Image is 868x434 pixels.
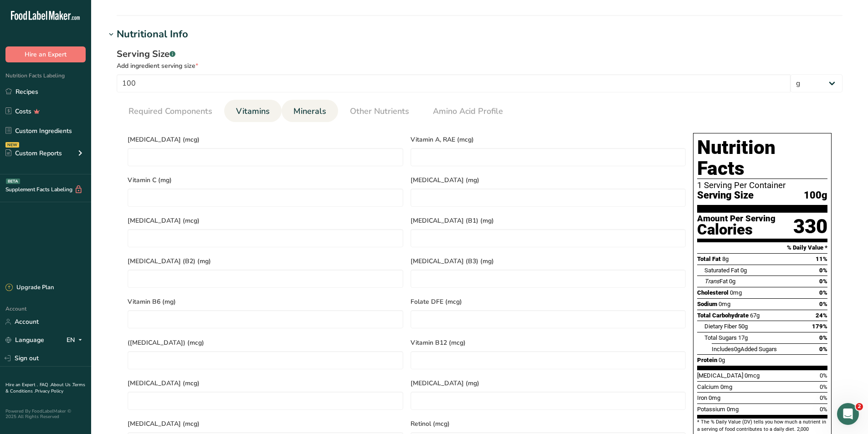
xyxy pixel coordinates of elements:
[117,61,842,71] div: Add ingredient serving size
[411,216,686,225] span: [MEDICAL_DATA] (B1) (mg)
[734,346,740,352] span: 0g
[5,332,44,348] a: Language
[128,175,403,185] span: Vitamin C (mg)
[819,267,827,274] span: 0%
[5,142,19,148] div: NEW
[697,406,725,413] span: Potassium
[117,27,188,42] div: Nutritional Info
[697,383,719,390] span: Calcium
[816,255,827,262] span: 11%
[704,323,737,330] span: Dietary Fiber
[697,214,776,223] div: Amount Per Serving
[704,334,737,341] span: Total Sugars
[793,214,827,239] div: 330
[819,346,827,352] span: 0%
[740,267,747,274] span: 0g
[128,378,403,388] span: [MEDICAL_DATA] (mcg)
[697,301,717,307] span: Sodium
[727,406,739,413] span: 0mg
[697,255,721,262] span: Total Fat
[128,338,403,347] span: ([MEDICAL_DATA]) (mcg)
[5,408,86,419] div: Powered By FoodLabelMaker © 2025 All Rights Reserved
[128,105,212,117] span: Required Components
[720,383,732,390] span: 0mg
[697,137,827,179] h1: Nutrition Facts
[697,181,827,190] div: 1 Serving Per Container
[719,357,725,363] span: 0g
[350,105,409,117] span: Other Nutrients
[411,338,686,347] span: Vitamin B12 (mcg)
[433,105,503,117] span: Amino Acid Profile
[128,297,403,306] span: Vitamin B6 (mg)
[128,216,403,225] span: [MEDICAL_DATA] (mcg)
[719,301,730,307] span: 0mg
[804,190,827,201] span: 100g
[697,312,749,319] span: Total Carbohydrate
[117,74,791,92] input: Type your serving size here
[697,289,729,296] span: Cholesterol
[128,135,403,144] span: [MEDICAL_DATA] (mcg)
[697,372,743,379] span: [MEDICAL_DATA]
[697,394,707,401] span: Iron
[697,190,754,201] span: Serving Size
[819,334,827,341] span: 0%
[819,301,827,307] span: 0%
[722,255,729,262] span: 8g
[738,323,748,330] span: 50g
[411,175,686,185] span: [MEDICAL_DATA] (mg)
[236,105,270,117] span: Vitamins
[40,382,51,388] a: FAQ .
[704,278,719,285] i: Trans
[856,403,863,410] span: 2
[819,278,827,285] span: 0%
[697,242,827,253] section: % Daily Value *
[67,335,86,346] div: EN
[745,372,760,379] span: 0mcg
[6,179,20,184] div: BETA
[411,419,686,429] span: Retinol (mcg)
[5,148,62,158] div: Custom Reports
[5,46,86,62] button: Hire an Expert
[411,256,686,266] span: [MEDICAL_DATA] (B3) (mg)
[411,297,686,306] span: Folate DFE (mcg)
[51,382,72,388] a: About Us .
[697,223,776,236] div: Calories
[729,278,735,285] span: 0g
[816,312,827,319] span: 24%
[738,334,748,341] span: 17g
[709,394,720,401] span: 0mg
[712,346,777,352] span: Includes Added Sugars
[704,278,728,285] span: Fat
[293,105,326,117] span: Minerals
[5,283,54,292] div: Upgrade Plan
[117,47,842,61] div: Serving Size
[820,394,827,401] span: 0%
[411,135,686,144] span: Vitamin A, RAE (mcg)
[128,419,403,429] span: [MEDICAL_DATA] (mcg)
[837,403,859,425] iframe: Intercom live chat
[411,378,686,388] span: [MEDICAL_DATA] (mg)
[128,256,403,266] span: [MEDICAL_DATA] (B2) (mg)
[812,323,827,330] span: 179%
[820,406,827,413] span: 0%
[35,388,63,394] a: Privacy Policy
[820,372,827,379] span: 0%
[704,267,739,274] span: Saturated Fat
[730,289,742,296] span: 0mg
[697,357,717,363] span: Protein
[819,289,827,296] span: 0%
[5,382,85,394] a: Terms & Conditions .
[5,382,38,388] a: Hire an Expert .
[820,383,827,390] span: 0%
[750,312,760,319] span: 67g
